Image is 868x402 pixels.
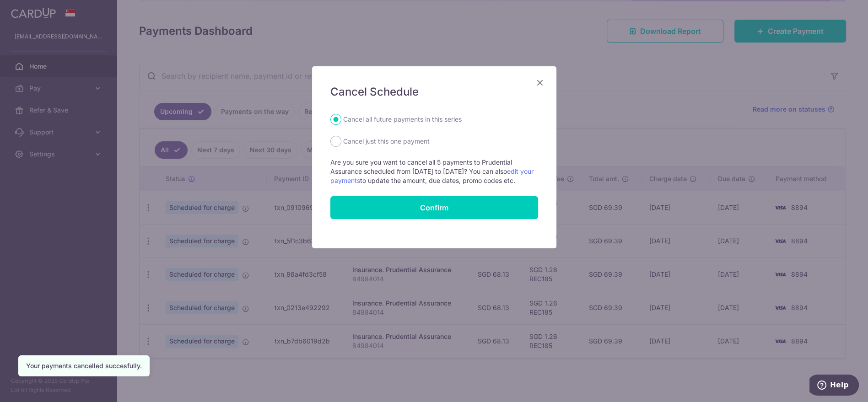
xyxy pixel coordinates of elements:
[534,77,545,88] button: Close
[330,158,538,185] p: Are you sure you want to cancel all 5 payments to Prudential Assurance scheduled from [DATE] to [...
[343,136,430,147] label: Cancel just this one payment
[26,361,142,370] div: Your payments cancelled succesfully.
[343,114,462,125] label: Cancel all future payments in this series
[330,85,538,99] h5: Cancel Schedule
[809,375,859,397] iframe: Opens a widget where you can find more information
[330,196,538,219] button: Confirm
